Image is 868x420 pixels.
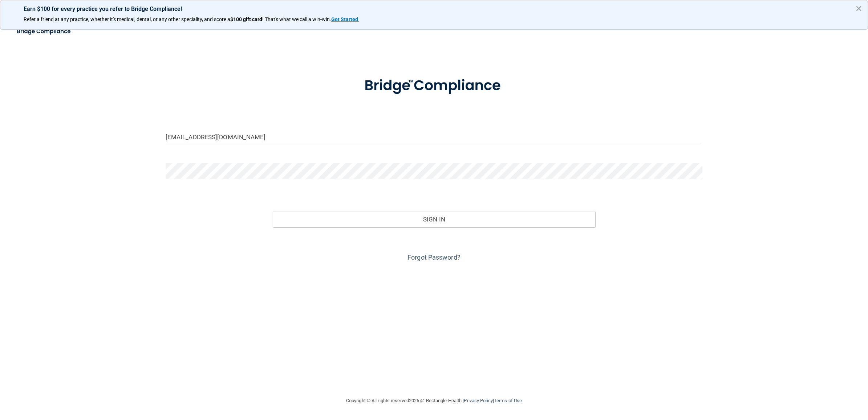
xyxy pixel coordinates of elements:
[331,16,358,22] strong: Get Started
[464,398,492,403] a: Privacy Policy
[166,129,702,145] input: Email
[24,5,844,12] p: Earn $100 for every practice you refer to Bridge Compliance!
[24,16,230,22] span: Refer a friend at any practice, whether it's medical, dental, or any other speciality, and score a
[230,16,262,22] strong: $100 gift card
[494,398,522,403] a: Terms of Use
[331,16,359,22] a: Get Started
[262,16,331,22] span: ! That's what we call a win-win.
[11,24,78,39] img: bridge_compliance_login_screen.278c3ca4.svg
[407,253,461,261] a: Forgot Password?
[301,389,567,412] div: Copyright © All rights reserved 2025 @ Rectangle Health | |
[273,211,595,227] button: Sign In
[855,3,862,14] button: Close
[349,67,519,105] img: bridge_compliance_login_screen.278c3ca4.svg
